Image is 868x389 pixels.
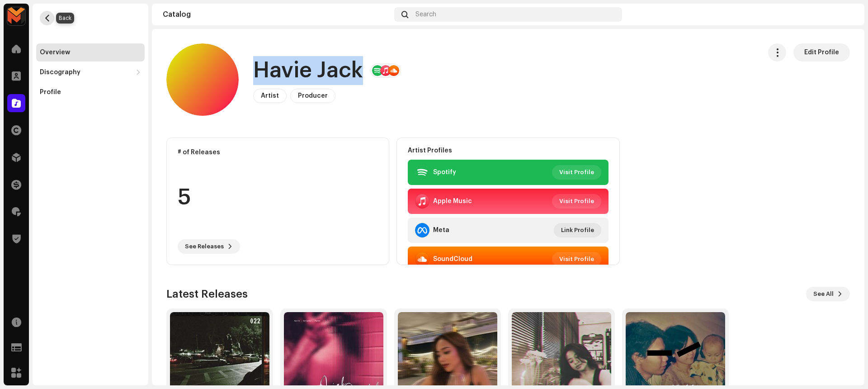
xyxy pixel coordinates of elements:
div: Discography [40,69,80,76]
span: Artist [261,93,279,99]
re-m-nav-item: Overview [36,43,145,62]
div: Meta [433,227,449,234]
img: 33c9722d-ea17-4ee8-9e7d-1db241e9a290 [7,7,25,25]
button: Visit Profile [552,194,601,209]
div: Catalog [163,11,391,18]
button: See Releases [178,239,240,254]
button: See All [806,287,850,301]
div: Profile [40,89,61,96]
div: Apple Music [433,198,472,205]
h3: Latest Releases [166,287,248,301]
img: c80ab357-ad41-45f9-b05a-ac2c454cf3ef [839,7,854,22]
h1: Havie Jack [253,56,363,85]
span: Visit Profile [559,250,594,268]
button: Visit Profile [552,165,601,180]
span: See Releases [185,237,224,256]
div: Spotify [433,169,456,176]
re-o-card-data: # of Releases [166,138,389,265]
button: Edit Profile [793,43,850,62]
span: Edit Profile [804,43,839,62]
strong: Artist Profiles [408,147,452,154]
button: Visit Profile [552,252,601,266]
re-m-nav-item: Profile [36,83,145,101]
span: See All [813,285,834,303]
div: SoundCloud [433,256,472,263]
span: Visit Profile [559,163,594,181]
span: Link Profile [561,221,594,239]
div: # of Releases [178,149,378,156]
div: Overview [40,49,70,56]
span: Producer [298,93,328,99]
span: Search [415,11,436,18]
re-m-nav-dropdown: Discography [36,63,145,81]
button: Link Profile [554,223,601,237]
span: Visit Profile [559,192,594,210]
